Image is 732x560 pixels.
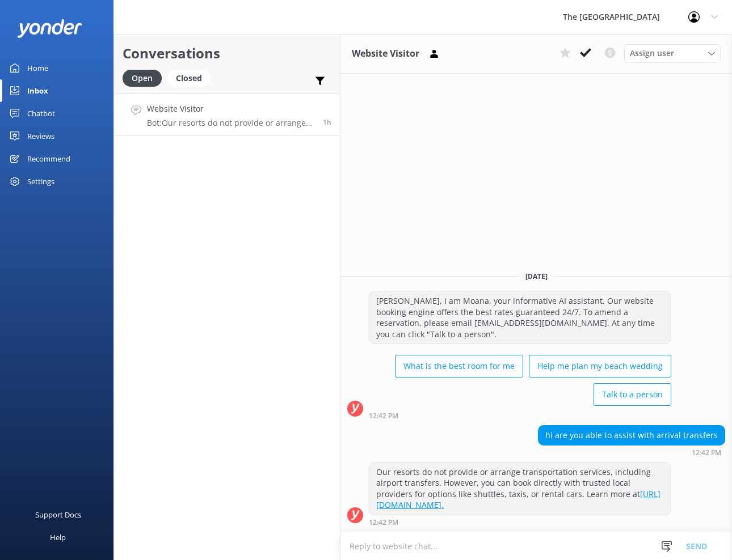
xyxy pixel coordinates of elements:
[529,355,671,377] button: Help me plan my beach wedding
[369,519,398,526] strong: 12:42 PM
[539,426,725,445] div: hi are you able to assist with arrival transfers
[147,103,314,115] h4: Website Visitor
[27,170,54,193] div: Settings
[369,291,671,343] div: [PERSON_NAME], I am Moana, your informative AI assistant. Our website booking engine offers the b...
[27,147,70,170] div: Recommend
[376,489,661,511] a: [URL][DOMAIN_NAME].
[123,70,162,87] div: Open
[630,47,674,60] span: Assign user
[369,518,671,526] div: Sep 22 2025 02:42pm (UTC -10:00) Pacific/Honolulu
[27,79,48,102] div: Inbox
[323,117,331,127] span: Sep 22 2025 02:42pm (UTC -10:00) Pacific/Honolulu
[147,118,314,128] p: Bot: Our resorts do not provide or arrange transportation services, including airport transfers. ...
[594,383,671,406] button: Talk to a person
[624,44,721,62] div: Assign User
[369,413,398,419] strong: 12:42 PM
[692,449,721,456] strong: 12:42 PM
[27,125,54,147] div: Reviews
[27,102,55,125] div: Chatbot
[17,19,82,38] img: yonder-white-logo.png
[538,448,725,456] div: Sep 22 2025 02:42pm (UTC -10:00) Pacific/Honolulu
[369,463,671,515] div: Our resorts do not provide or arrange transportation services, including airport transfers. Howev...
[114,94,340,136] a: Website VisitorBot:Our resorts do not provide or arrange transportation services, including airpo...
[167,71,216,84] a: Closed
[27,57,48,79] div: Home
[35,503,81,526] div: Support Docs
[50,526,66,549] div: Help
[123,43,331,64] h2: Conversations
[167,70,211,87] div: Closed
[519,271,554,281] span: [DATE]
[395,355,523,377] button: What is the best room for me
[352,46,419,61] h3: Website Visitor
[123,71,167,84] a: Open
[369,411,671,419] div: Sep 22 2025 02:42pm (UTC -10:00) Pacific/Honolulu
